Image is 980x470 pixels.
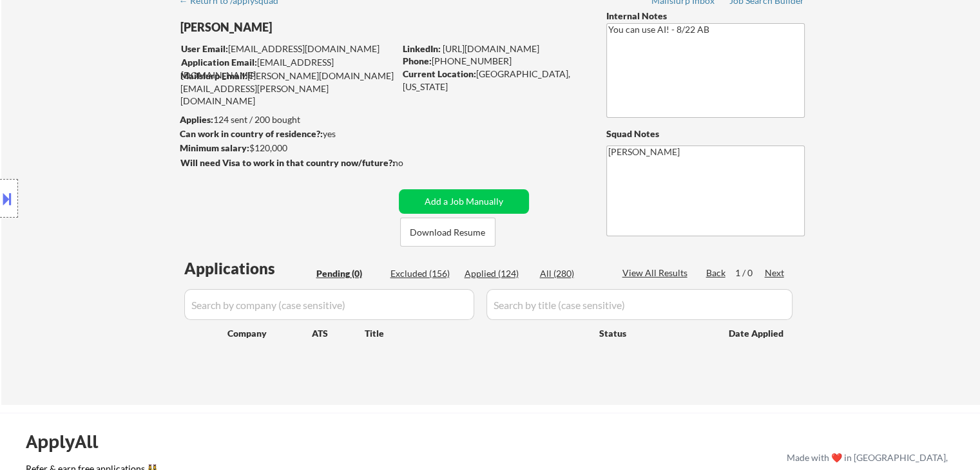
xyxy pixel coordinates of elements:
[403,68,585,93] div: [GEOGRAPHIC_DATA], [US_STATE]
[403,55,432,66] strong: Phone:
[184,261,312,276] div: Applications
[400,218,495,247] button: Download Resume
[181,43,228,54] strong: User Email:
[180,113,394,126] div: 124 sent / 200 bought
[227,327,312,340] div: Company
[184,289,474,320] input: Search by company (case sensitive)
[180,19,445,35] div: [PERSON_NAME]
[390,267,455,280] div: Excluded (156)
[26,431,113,453] div: ApplyAll
[765,267,785,279] div: Next
[181,57,257,68] strong: Application Email:
[599,321,710,344] div: Status
[606,127,805,140] div: Squad Notes
[465,267,529,280] div: Applied (124)
[540,267,604,280] div: All (280)
[393,156,430,169] div: no
[399,189,529,214] button: Add a Job Manually
[180,70,394,108] div: [PERSON_NAME][DOMAIN_NAME][EMAIL_ADDRESS][PERSON_NAME][DOMAIN_NAME]
[706,267,727,279] div: Back
[316,267,381,280] div: Pending (0)
[729,327,785,340] div: Date Applied
[365,327,587,340] div: Title
[180,157,395,168] strong: Will need Visa to work in that country now/future?:
[403,55,585,68] div: [PHONE_NUMBER]
[486,289,793,320] input: Search by title (case sensitive)
[622,267,691,279] div: View All Results
[181,56,394,81] div: [EMAIL_ADDRESS][DOMAIN_NAME]
[180,142,394,155] div: $120,000
[735,267,765,279] div: 1 / 0
[180,128,323,139] strong: Can work in country of residence?:
[312,327,365,340] div: ATS
[443,43,539,54] a: [URL][DOMAIN_NAME]
[403,43,441,54] strong: LinkedIn:
[181,42,394,55] div: [EMAIL_ADDRESS][DOMAIN_NAME]
[180,70,247,81] strong: Mailslurp Email:
[180,127,390,140] div: yes
[606,10,805,23] div: Internal Notes
[403,68,476,79] strong: Current Location:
